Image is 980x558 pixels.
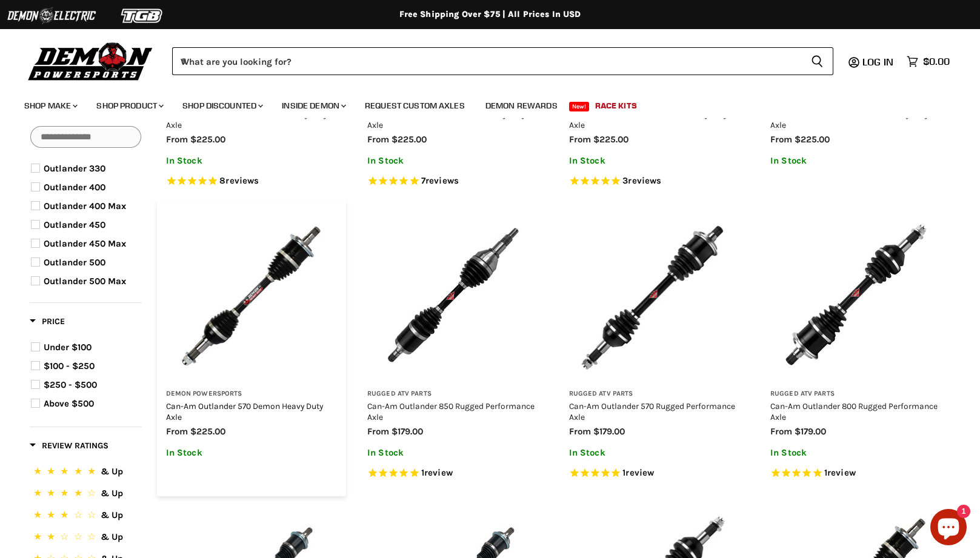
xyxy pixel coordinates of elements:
a: Can-Am Outlander 850 Rugged Performance Axle [367,401,535,422]
form: Product [172,47,833,75]
a: Can-Am Outlander 570 Rugged Performance Axle [569,401,735,422]
img: TGB Logo 2 [97,4,188,27]
span: & Up [101,510,123,520]
span: from [569,426,591,437]
input: When autocomplete results are available use up and down arrows to review and enter to select [172,47,801,75]
span: 1 reviews [622,467,654,478]
span: New! [569,102,590,111]
span: Outlander 500 [44,257,105,268]
span: Rated 5.0 out of 5 stars 1 reviews [569,467,741,480]
span: from [569,134,591,145]
span: Outlander 400 [44,182,105,193]
span: Rated 5.0 out of 5 stars 7 reviews [367,175,539,188]
a: Demon Rewards [476,93,567,118]
span: $179.00 [392,426,423,437]
span: reviews [225,175,259,186]
p: In Stock [569,448,741,458]
span: $225.00 [190,426,225,437]
p: In Stock [166,156,338,166]
span: from [367,134,389,145]
p: In Stock [770,448,942,458]
a: Shop Discounted [173,93,270,118]
button: 2 Stars. [31,530,141,547]
span: 1 reviews [824,467,856,478]
span: Rated 5.0 out of 5 stars 8 reviews [166,175,338,188]
span: Outlander 400 Max [44,201,126,211]
ul: Main menu [15,88,947,118]
button: 5 Stars. [31,464,141,482]
span: review [827,467,856,478]
a: Shop Make [15,93,85,118]
a: Can-Am Outlander 800 Rugged Performance Axle [770,401,938,422]
p: In Stock [367,156,539,166]
span: from [166,426,188,437]
span: review [424,467,453,478]
span: $225.00 [392,134,427,145]
span: & Up [101,466,123,477]
img: Can-Am Outlander 570 Rugged Performance Axle [569,209,741,380]
span: Log in [862,56,893,68]
span: $250 - $500 [44,379,97,390]
span: from [367,426,389,437]
img: Can-Am Outlander 800 Rugged Performance Axle [770,209,942,380]
span: $225.00 [795,134,830,145]
span: $225.00 [190,134,225,145]
a: Can-Am Outlander 1000 Demon Heavy Duty Axle [166,109,327,130]
span: Rated 5.0 out of 5 stars 1 reviews [770,467,942,480]
p: In Stock [367,448,539,458]
a: Shop Product [87,93,171,118]
span: review [625,467,654,478]
span: Outlander 450 Max [44,238,126,249]
span: Outlander 450 [44,219,105,230]
h3: Demon Powersports [166,390,338,399]
span: reviews [425,175,459,186]
a: Can-Am Outlander 850 Demon Heavy Duty Axle [367,109,525,130]
p: In Stock [569,156,741,166]
span: $225.00 [593,134,628,145]
span: Outlander 500 Max [44,276,126,287]
a: Race Kits [586,93,646,118]
div: Free Shipping Over $75 | All Prices In USD [5,9,975,20]
span: Review Ratings [30,440,108,451]
span: 8 reviews [219,175,259,186]
inbox-online-store-chat: Shopify online store chat [927,509,970,548]
a: Inside Demon [273,93,353,118]
span: Outlander 330 [44,163,105,174]
span: from [770,426,792,437]
img: Demon Electric Logo 2 [6,4,97,27]
span: from [166,134,188,145]
a: $0.00 [901,53,956,70]
span: $100 - $250 [44,360,95,371]
a: Request Custom Axles [356,93,474,118]
a: Can-Am Outlander 570 Demon Heavy Duty Axle [166,401,323,422]
span: from [770,134,792,145]
button: Filter by Price [30,316,65,331]
span: $179.00 [593,426,625,437]
span: 3 reviews [622,175,661,186]
h3: Rugged ATV Parts [770,390,942,399]
p: In Stock [770,156,942,166]
h3: Rugged ATV Parts [569,390,741,399]
h3: Rugged ATV Parts [367,390,539,399]
span: $0.00 [923,56,950,67]
span: reviews [628,175,661,186]
img: Can-Am Outlander 850 Rugged Performance Axle [367,209,539,380]
input: Search Options [30,126,141,148]
button: Filter by Review Ratings [30,440,108,455]
span: Price [30,316,65,327]
a: Can-Am Outlander 650 Demon Heavy Duty Axle [569,109,727,130]
span: $179.00 [795,426,826,437]
button: Search [801,47,833,75]
span: 7 reviews [421,175,459,186]
img: Can-Am Outlander 570 Demon Heavy Duty Axle [166,209,338,380]
span: Under $100 [44,342,92,353]
p: In Stock [166,448,338,458]
span: & Up [101,488,123,499]
img: Demon Powersports [24,39,157,82]
button: 3 Stars. [31,508,141,525]
button: 4 Stars. [31,486,141,503]
a: Can-Am Outlander 800 Demon Heavy Duty Axle [770,109,928,130]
